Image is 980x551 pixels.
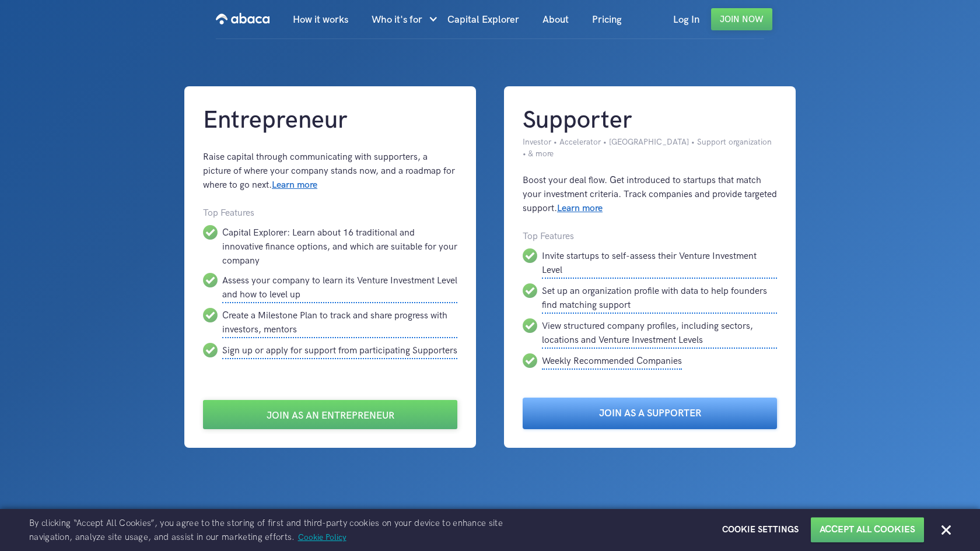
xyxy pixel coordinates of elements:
div: Raise capital through communicating with supporters, a picture of where your company stands now, ... [203,150,457,192]
div: Top Features [203,206,457,220]
div: Top Features [523,230,777,244]
div: Create a Milestone Plan to track and share progress with investors, mentors [222,308,457,338]
a: Join as a Supporter [523,398,777,429]
h1: Supporter [523,105,777,136]
div: Capital Explorer: Learn about 16 traditional and innovative finance options, and which are suitab... [222,225,457,268]
a: Join as an Entrepreneur [203,400,457,429]
a: Cookie Policy [295,532,346,542]
a: Learn more [557,203,603,214]
div: Sign up or apply for support from participating Supporters [222,343,457,359]
div: Assess your company to learn its Venture Investment Level and how to level up [222,273,457,303]
div: Weekly Recommended Companies [542,353,682,370]
div: Invite startups to self-assess their Venture Investment Level [542,248,777,279]
div: Boost your deal flow. Get introduced to startups that match your investment criteria. Track compa... [523,174,777,216]
h1: Entrepreneur [203,105,457,136]
button: Accept All Cookies [820,524,915,536]
img: Abaca logo [216,9,269,28]
a: Learn more [272,180,317,191]
div: View structured company profiles, including sectors, locations and Venture Investment Levels [542,318,777,349]
button: Cookie Settings [722,524,799,536]
button: Close [942,525,951,535]
div: Set up an organization profile with data to help founders find matching support [542,283,777,314]
p: By clicking “Accept All Cookies”, you agree to the storing of first and third-party cookies on yo... [29,517,508,544]
a: Join Now [711,8,772,30]
div: Investor • Accelerator • [GEOGRAPHIC_DATA] • Support organization • & more [523,136,777,160]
